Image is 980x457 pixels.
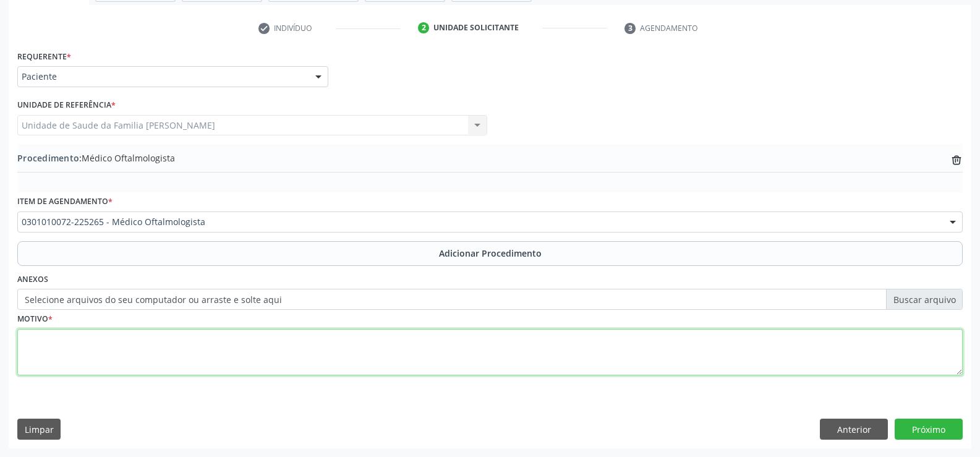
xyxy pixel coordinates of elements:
[439,247,542,260] span: Adicionar Procedimento
[22,70,303,83] span: Paciente
[17,270,48,289] label: Anexos
[17,241,963,266] button: Adicionar Procedimento
[22,216,937,228] span: 0301010072-225265 - Médico Oftalmologista
[17,96,116,115] label: Unidade de referência
[17,152,82,164] span: Procedimento:
[17,419,61,440] button: Limpar
[433,22,519,33] div: Unidade solicitante
[17,152,175,164] span: Médico Oftalmologista
[895,419,963,440] button: Próximo
[820,419,888,440] button: Anterior
[418,22,429,33] div: 2
[17,192,113,211] label: Item de agendamento
[17,310,53,329] label: Motivo
[17,47,71,66] label: Requerente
